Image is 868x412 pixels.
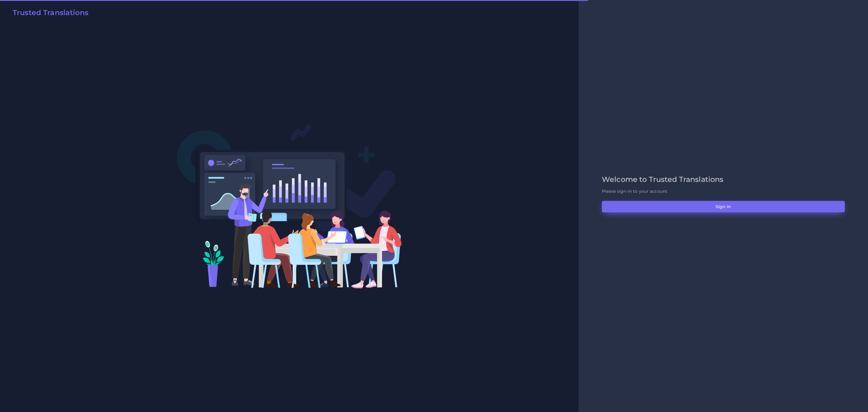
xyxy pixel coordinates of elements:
p: Please sign-in to your account [602,188,845,195]
h2: Trusted Translations [13,8,88,17]
button: Sign in [602,201,845,212]
a: Trusted Translations [8,8,88,19]
img: Login V2 [177,124,402,289]
h2: Welcome to Trusted Translations [602,175,845,184]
